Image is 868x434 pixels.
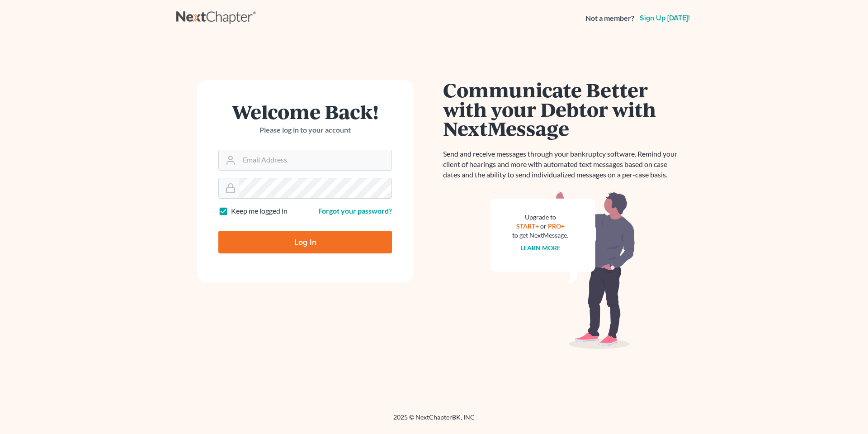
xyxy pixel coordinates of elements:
[585,13,634,24] strong: Not a member?
[491,191,635,349] img: nextmessage_bg-59042aed3d76b12b5cd301f8e5b87938c9018125f34e5fa2b7a6b67550977c72.svg
[548,222,565,230] a: PRO+
[231,206,288,216] label: Keep me logged in
[318,206,392,215] a: Forgot your password?
[512,213,568,222] div: Upgrade to
[540,222,547,230] span: or
[218,125,392,135] p: Please log in to your account
[218,102,392,121] h1: Welcome Back!
[443,80,683,138] h1: Communicate Better with your Debtor with NextMessage
[218,231,392,253] input: Log In
[516,222,539,230] a: START+
[239,150,392,170] input: Email Address
[638,14,692,22] a: Sign up [DATE]!
[512,231,568,240] div: to get NextMessage.
[443,149,683,180] p: Send and receive messages through your bankruptcy software. Remind your client of hearings and mo...
[520,244,561,252] a: Learn more
[176,413,692,429] div: 2025 © NextChapterBK, INC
